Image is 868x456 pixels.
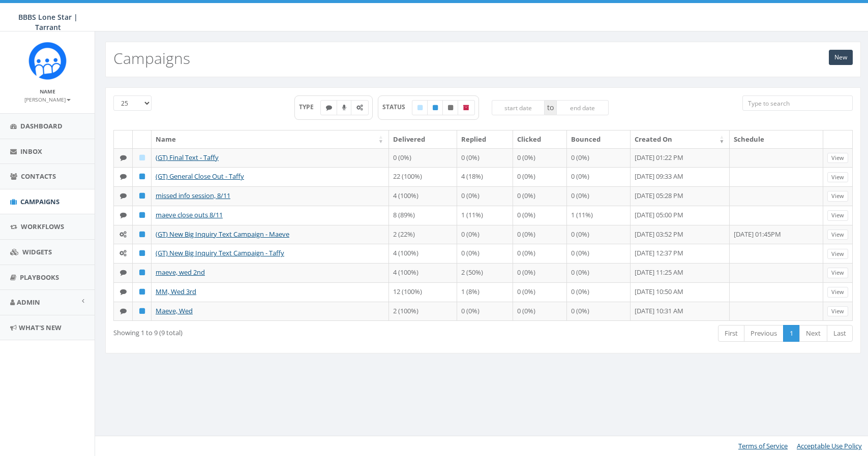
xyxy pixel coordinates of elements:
a: maeve, wed 2nd [156,268,205,277]
input: start date [492,100,545,115]
td: [DATE] 10:50 AM [631,282,730,302]
i: Automated Message [356,105,363,111]
label: Unpublished [442,100,459,115]
a: MM, Wed 3rd [156,287,196,296]
i: Published [139,288,145,295]
a: 1 [783,325,800,342]
span: Contacts [21,172,56,181]
input: Type to search [742,95,853,111]
label: Published [427,100,443,115]
i: Draft [139,154,145,161]
span: to [545,100,556,115]
a: (GT) General Close Out - Taffy [156,172,244,181]
td: 0 (0%) [567,263,631,282]
i: Text SMS [120,192,127,199]
td: [DATE] 10:31 AM [631,302,730,321]
a: New [829,50,853,65]
a: View [827,287,848,298]
i: Published [139,269,145,276]
td: 4 (18%) [457,167,513,186]
td: 0 (0%) [389,148,457,168]
i: Ringless Voice Mail [342,105,346,111]
span: Dashboard [20,121,63,131]
td: 4 (100%) [389,263,457,282]
td: 0 (0%) [457,244,513,263]
i: Text SMS [120,288,127,295]
i: Published [139,212,145,218]
td: 1 (11%) [567,206,631,225]
a: Maeve, Wed [156,306,193,315]
td: [DATE] 01:45PM [730,225,823,244]
th: Clicked [513,131,567,148]
a: Next [799,325,827,342]
label: Text SMS [320,100,338,115]
td: [DATE] 05:28 PM [631,186,730,206]
a: Last [827,325,853,342]
i: Published [139,173,145,180]
td: [DATE] 09:33 AM [631,167,730,186]
td: 0 (0%) [513,282,567,302]
label: Automated Message [351,100,369,115]
i: Published [139,231,145,238]
a: maeve close outs 8/11 [156,210,223,219]
input: end date [556,100,609,115]
td: 0 (0%) [457,302,513,321]
i: Automated Message [119,250,127,256]
span: Workflows [21,222,64,231]
a: Terms of Service [738,441,788,450]
small: Name [40,88,55,95]
td: 0 (0%) [567,244,631,263]
small: [PERSON_NAME] [24,96,71,103]
th: Bounced [567,131,631,148]
a: View [827,210,848,221]
div: Showing 1 to 9 (9 total) [113,324,412,338]
td: 0 (0%) [567,282,631,302]
th: Created On: activate to sort column ascending [631,131,730,148]
i: Text SMS [120,154,127,161]
td: 22 (100%) [389,167,457,186]
th: Delivered [389,131,457,148]
a: View [827,172,848,183]
td: 0 (0%) [513,167,567,186]
a: missed info session, 8/11 [156,191,230,200]
a: (GT) New Big Inquiry Text Campaign - Maeve [156,230,289,239]
td: [DATE] 01:22 PM [631,148,730,168]
span: TYPE [299,103,321,111]
a: Previous [744,325,784,342]
i: Published [433,105,438,111]
td: 0 (0%) [513,225,567,244]
i: Text SMS [120,173,127,180]
span: What's New [19,323,62,332]
th: Schedule [730,131,823,148]
td: 0 (0%) [457,148,513,168]
td: 2 (50%) [457,263,513,282]
img: Rally_Corp_Icon_1.png [28,42,67,80]
i: Text SMS [326,105,332,111]
td: 0 (0%) [513,148,567,168]
a: View [827,230,848,240]
td: 0 (0%) [567,167,631,186]
td: 8 (89%) [389,206,457,225]
a: First [718,325,744,342]
td: 0 (0%) [513,302,567,321]
i: Unpublished [448,105,453,111]
td: [DATE] 03:52 PM [631,225,730,244]
span: Widgets [22,247,52,256]
td: 4 (100%) [389,186,457,206]
td: 0 (0%) [513,263,567,282]
td: 0 (0%) [567,186,631,206]
a: (GT) New Big Inquiry Text Campaign - Taffy [156,248,284,257]
i: Published [139,308,145,314]
span: Inbox [20,147,42,156]
td: [DATE] 05:00 PM [631,206,730,225]
span: Playbooks [20,273,59,282]
td: 1 (8%) [457,282,513,302]
a: View [827,191,848,202]
span: STATUS [382,103,412,111]
th: Name: activate to sort column ascending [152,131,389,148]
td: 0 (0%) [567,302,631,321]
td: [DATE] 12:37 PM [631,244,730,263]
td: 2 (100%) [389,302,457,321]
td: 2 (22%) [389,225,457,244]
a: [PERSON_NAME] [24,94,71,104]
